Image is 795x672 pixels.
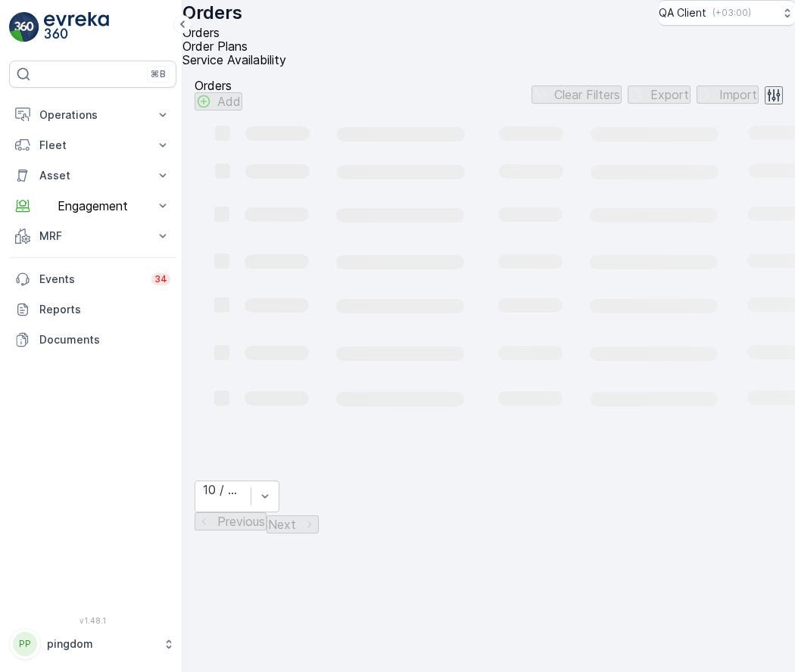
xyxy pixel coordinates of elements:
a: Events34 [9,264,176,294]
button: MRF [9,221,176,251]
p: Next [268,518,296,531]
button: Operations [9,100,176,130]
div: 10 / Page [203,483,243,496]
p: ( +03:00 ) [712,7,751,19]
p: Fleet [39,138,146,153]
p: Orders [195,79,242,92]
p: Documents [39,332,170,347]
p: Import [719,88,757,101]
p: 34 [154,273,167,285]
span: Service Availability [182,52,286,67]
p: Add [217,95,241,108]
button: Add [195,92,242,110]
p: Clear Filters [554,88,620,101]
p: MRF [39,229,146,244]
p: Asset [39,168,146,183]
img: logo_light-DOdMpM7g.png [44,12,109,42]
p: ⌘B [151,68,166,80]
button: Asset [9,160,176,191]
p: Export [650,88,689,101]
button: Import [697,86,759,104]
span: Orders [182,25,220,40]
button: Previous [195,512,267,530]
p: Events [39,272,142,287]
button: Next [267,515,319,534]
p: QA Client [659,5,706,20]
p: Reports [39,302,170,317]
a: Reports [9,294,176,325]
button: Fleet [9,130,176,160]
span: v 1.48.1 [9,616,176,625]
a: Documents [9,325,176,355]
p: Orders [182,1,242,25]
button: Export [628,86,691,104]
p: Engagement [39,199,146,213]
button: PPpingdom [9,628,176,660]
div: PP [13,632,37,656]
p: Operations [39,107,146,123]
button: Clear Filters [532,86,622,104]
span: Order Plans [182,39,248,54]
p: Previous [217,515,265,528]
p: pingdom [47,636,155,652]
button: Engagement [9,191,176,221]
img: logo [9,12,39,42]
